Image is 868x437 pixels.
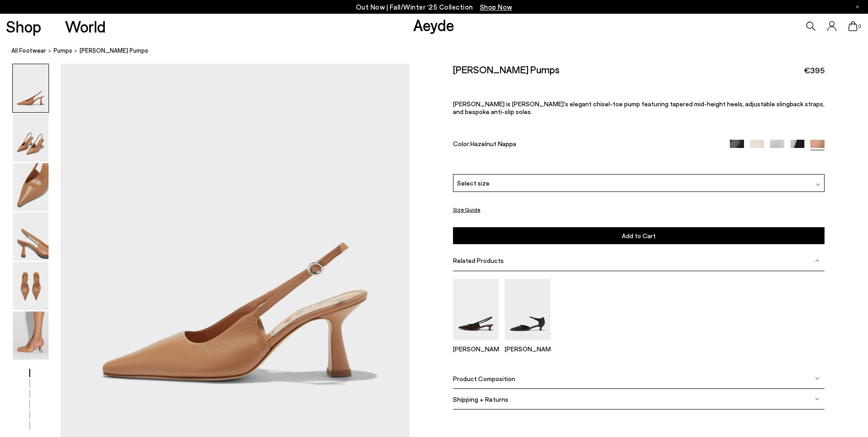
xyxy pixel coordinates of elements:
nav: breadcrumb [11,38,868,64]
span: Shipping + Returns [453,395,508,403]
button: Size Guide [453,204,480,215]
span: 0 [857,24,862,29]
button: Add to Cart [453,227,825,244]
p: [PERSON_NAME] [453,345,499,353]
a: 0 [848,21,857,31]
span: Select size [457,178,490,188]
a: World [65,18,106,34]
p: [PERSON_NAME] [505,345,550,353]
img: svg%3E [815,376,819,381]
img: Fernanda Slingback Pumps - Image 4 [13,213,49,261]
span: Navigate to /collections/new-in [480,3,512,11]
span: [PERSON_NAME] Pumps [80,46,148,55]
img: Fernanda Slingback Pumps - Image 5 [13,262,49,310]
img: svg%3E [815,397,819,401]
img: Tillie Ankle Strap Pumps [505,279,550,340]
img: Fernanda Slingback Pumps - Image 3 [13,163,49,211]
img: Catrina Slingback Pumps [453,279,499,340]
span: €395 [804,65,825,76]
span: Add to Cart [622,232,656,240]
a: All Footwear [11,46,46,55]
p: Out Now | Fall/Winter ‘25 Collection [356,1,512,13]
img: svg%3E [815,258,819,263]
img: Fernanda Slingback Pumps - Image 6 [13,311,49,360]
span: Product Composition [453,375,515,382]
img: Fernanda Slingback Pumps - Image 2 [13,114,49,162]
a: Catrina Slingback Pumps [PERSON_NAME] [453,333,499,353]
span: Hazelnut Nappa [470,140,516,147]
span: Related Products [453,257,504,264]
div: Color: [453,140,718,150]
a: Aeyde [413,15,454,34]
img: Fernanda Slingback Pumps - Image 1 [13,64,49,112]
p: [PERSON_NAME] is [PERSON_NAME]'s elegant chisel-toe pump featuring tapered mid-height heels, adju... [453,100,825,115]
h2: [PERSON_NAME] Pumps [453,64,560,75]
span: pumps [54,47,72,54]
img: svg%3E [816,182,820,187]
a: pumps [54,46,72,55]
a: Shop [6,18,41,34]
a: Tillie Ankle Strap Pumps [PERSON_NAME] [505,333,550,353]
